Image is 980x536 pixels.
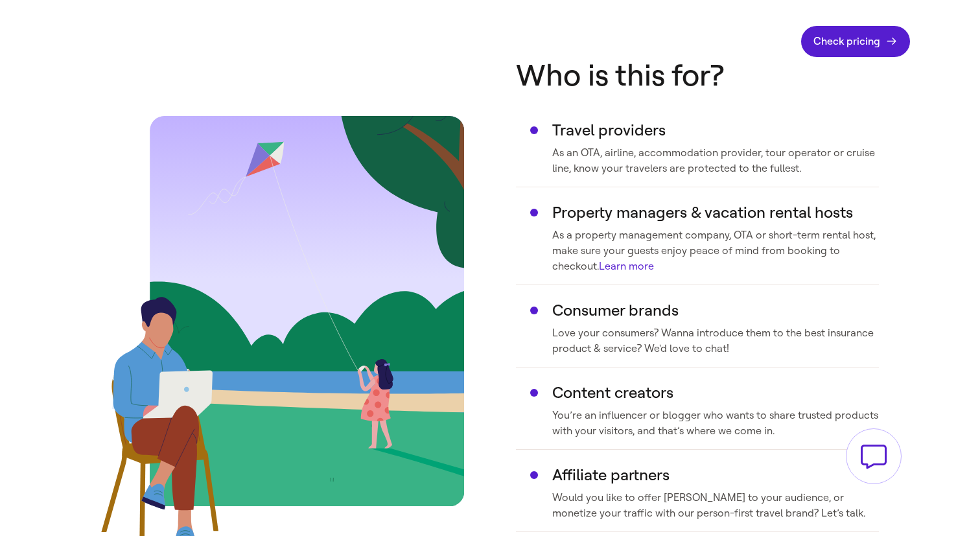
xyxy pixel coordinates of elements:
[516,367,879,402] dt: Content creators
[516,58,879,95] h2: Who is this for?
[516,187,879,222] dt: Property managers & vacation rental hosts
[516,227,879,274] dd: As a property management company, OTA or short-term rental host, make sure your guests enjoy peac...
[969,525,970,526] button: Chat Support
[516,325,879,356] dd: Love your consumers? Wanna introduce them to the best insurance product & service? We'd love to c...
[599,260,654,272] a: Learn more
[516,449,879,485] dt: Affiliate partners
[801,26,910,57] a: Check pricing
[516,145,879,176] dd: As an OTA, airline, accommodation provider, tour operator or cruise line, know your travelers are...
[516,490,879,521] dd: Would you like to offer [PERSON_NAME] to your audience, or monetize your traffic with our person-...
[516,285,879,320] dt: Consumer brands
[516,121,879,140] dt: Travel providers
[516,408,879,439] dd: You’re an influencer or blogger who wants to share trusted products with your visitors, and that’...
